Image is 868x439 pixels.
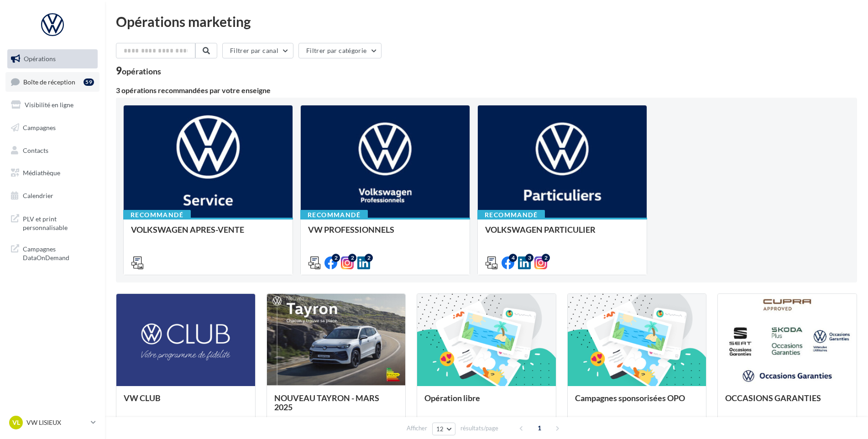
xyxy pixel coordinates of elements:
[124,393,161,403] span: VW CLUB
[5,209,99,236] a: PLV et print personnalisable
[12,418,20,427] span: VL
[131,225,244,235] span: VOLKSWAGEN APRES-VENTE
[23,78,75,85] span: Boîte de réception
[122,67,161,75] div: opérations
[23,243,94,262] span: Campagnes DataOnDemand
[532,421,547,435] span: 1
[436,425,444,433] span: 12
[5,163,99,183] a: Médiathèque
[424,393,480,403] span: Opération libre
[23,146,48,154] span: Contacts
[485,225,596,235] span: VOLKSWAGEN PARTICULIER
[116,87,857,94] div: 3 opérations recommandées par votre enseigne
[509,254,517,262] div: 4
[23,169,60,177] span: Médiathèque
[298,43,382,58] button: Filtrer par catégorie
[5,95,99,115] a: Visibilité en ligne
[542,254,550,262] div: 2
[432,423,455,435] button: 12
[460,424,498,433] span: résultats/page
[525,254,533,262] div: 3
[23,213,94,232] span: PLV et print personnalisable
[116,66,161,76] div: 9
[26,418,87,427] p: VW LISIEUX
[116,15,857,28] div: Opérations marketing
[7,414,98,431] a: VL VW LISIEUX
[24,55,56,63] span: Opérations
[348,254,356,262] div: 2
[23,124,56,131] span: Campagnes
[123,210,191,220] div: Recommandé
[407,424,427,433] span: Afficher
[5,239,99,266] a: Campagnes DataOnDemand
[365,254,373,262] div: 2
[332,254,340,262] div: 2
[222,43,293,58] button: Filtrer par canal
[5,141,99,160] a: Contacts
[477,210,545,220] div: Recommandé
[274,393,379,412] span: NOUVEAU TAYRON - MARS 2025
[308,225,394,235] span: VW PROFESSIONNELS
[5,118,99,137] a: Campagnes
[5,72,99,92] a: Boîte de réception59
[25,101,73,109] span: Visibilité en ligne
[725,393,821,403] span: OCCASIONS GARANTIES
[84,78,94,86] div: 59
[5,49,99,68] a: Opérations
[5,186,99,205] a: Calendrier
[300,210,368,220] div: Recommandé
[575,393,685,403] span: Campagnes sponsorisées OPO
[23,192,53,199] span: Calendrier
